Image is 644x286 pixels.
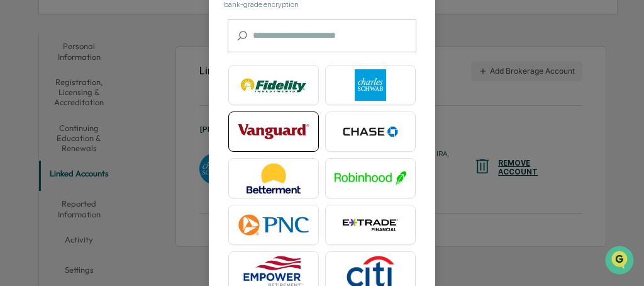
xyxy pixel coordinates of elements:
img: Betterment [238,163,309,194]
div: Start new chat [43,120,206,133]
p: How can we help? [13,50,229,71]
button: Start new chat [214,124,229,139]
img: PNC [238,209,309,241]
div: 🗄️ [91,184,101,194]
span: Attestations [104,183,156,195]
span: Pylon [125,193,152,202]
iframe: Open customer support [604,244,638,278]
a: 🗄️Attestations [86,178,161,200]
img: E*TRADE [335,209,406,241]
img: Vanguard [238,116,309,147]
img: Charles Schwab [335,69,406,101]
img: Fidelity Investments [238,69,309,101]
a: Powered byPylon [89,192,152,202]
span: Preclearance [25,183,81,195]
div: 🖐️ [13,184,23,194]
img: Robinhood [335,163,406,194]
div: We're available if you need us! [43,133,159,143]
img: Greenboard [13,13,38,38]
a: 🖐️Preclearance [8,178,86,200]
img: Chase [335,116,406,147]
img: 1746055101610-c473b297-6a78-478c-a979-82029cc54cd1 [13,120,35,143]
